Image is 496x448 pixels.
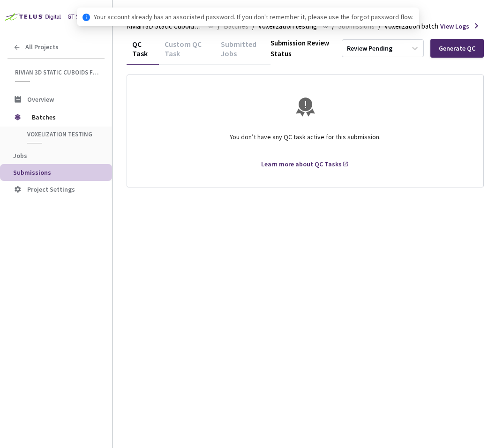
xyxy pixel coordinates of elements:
[271,37,336,60] div: Submission Review Status
[261,159,342,169] div: Learn more about QC Tasks
[27,130,97,138] span: Voxelization testing
[222,21,250,31] a: Batches
[127,39,159,65] div: QC Task
[13,151,27,160] span: Jobs
[13,168,51,177] span: Submissions
[27,95,54,104] span: Overview
[25,43,59,51] span: All Projects
[336,21,376,31] a: Submissions
[32,108,96,127] span: Batches
[440,21,469,31] span: View Logs
[83,14,90,21] span: info-circle
[215,39,271,65] div: Submitted Jobs
[138,124,472,159] div: You don’t have any QC task active for this submission.
[159,39,215,65] div: Custom QC Task
[68,12,92,22] div: GT Studio
[27,185,75,194] span: Project Settings
[347,44,392,53] div: Review Pending
[15,68,99,76] span: Rivian 3D Static Cuboids fixed[2024-25]
[439,45,475,52] div: Generate QC
[94,12,413,22] span: Your account already has an associated password. If you don't remember it, please use the forgot ...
